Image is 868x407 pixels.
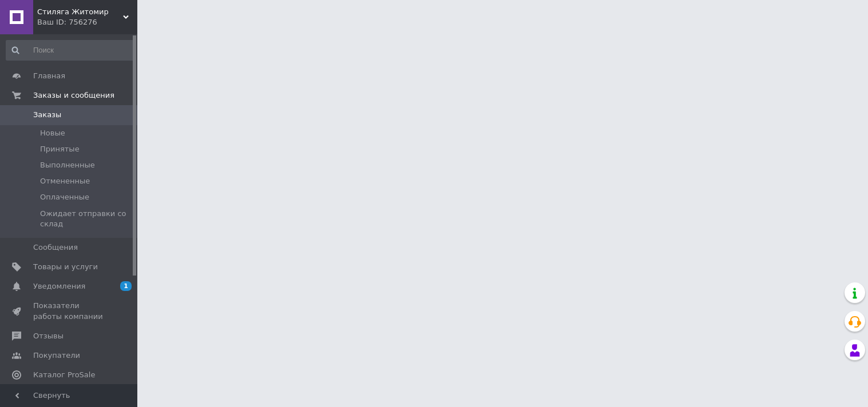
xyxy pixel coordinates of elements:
span: Уведомления [33,281,85,292]
span: Новые [40,128,65,138]
div: Ваш ID: 756276 [37,17,137,27]
input: Поиск [6,40,135,61]
span: Отмененные [40,176,90,186]
span: Принятые [40,144,80,154]
span: Выполненные [40,160,95,170]
span: 1 [120,281,132,291]
span: Ожидает отправки со склад [40,209,134,229]
span: Заказы [33,110,61,120]
span: Заказы и сообщения [33,90,114,101]
span: Отзывы [33,331,64,341]
span: Покупатели [33,350,80,361]
span: Товары и услуги [33,262,98,272]
span: Показатели работы компании [33,301,106,321]
span: Главная [33,71,65,81]
span: Оплаченные [40,192,89,202]
span: Сообщения [33,242,78,253]
span: Стиляга Житомир [37,7,123,17]
span: Каталог ProSale [33,370,95,380]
